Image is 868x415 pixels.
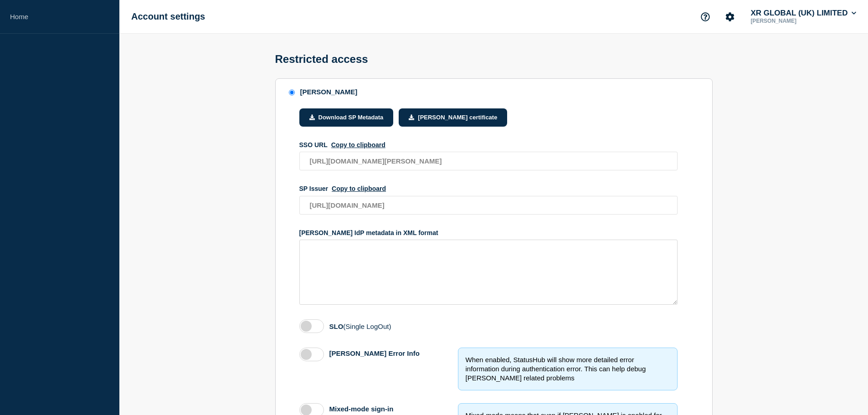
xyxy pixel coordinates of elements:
h1: Restricted access [275,53,368,66]
p: [PERSON_NAME] [749,18,843,24]
label: [PERSON_NAME] Error Info [329,349,420,361]
div: [PERSON_NAME] [300,88,358,96]
input: SAML [289,89,295,96]
span: SSO URL [299,141,328,149]
button: XR GLOBAL (UK) LIMITED [749,9,858,18]
button: Support [696,7,715,26]
button: Download SP Metadata [299,108,394,127]
button: SP Issuer [332,185,386,192]
label: SLO [329,323,391,330]
button: SSO URL [331,141,385,149]
div: When enabled, StatusHub will show more detailed error information during authentication error. Th... [458,348,678,390]
h1: Account settings [131,11,205,22]
span: SP Issuer [299,185,329,192]
span: (Single LogOut) [343,323,391,330]
button: [PERSON_NAME] certificate [399,108,507,127]
button: Account settings [720,7,740,26]
div: [PERSON_NAME] IdP metadata in XML format [299,229,678,236]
